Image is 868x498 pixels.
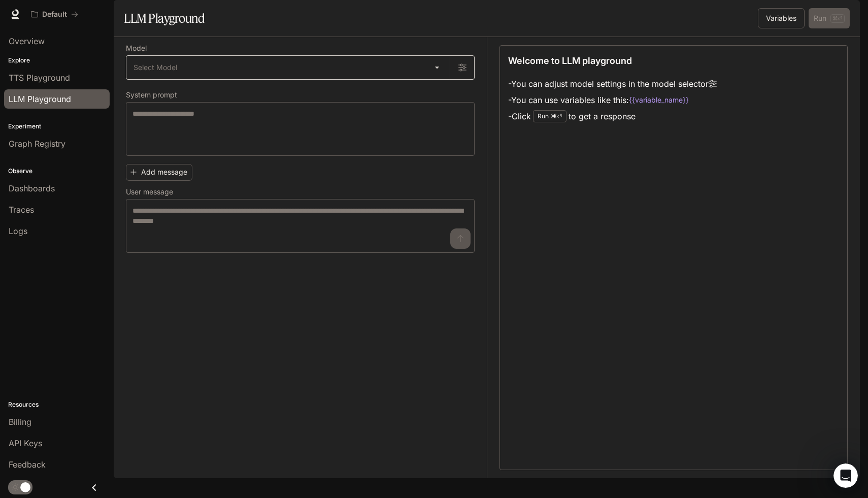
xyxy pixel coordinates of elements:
p: System prompt [126,91,177,98]
code: {{variable_name}} [629,95,689,105]
li: - You can adjust model settings in the model selector [508,76,717,92]
div: Run [533,110,566,122]
p: Model [126,45,147,52]
li: - You can use variables like this: [508,92,717,108]
p: User message [126,188,173,195]
div: Select Model [126,56,450,79]
p: ⌘⏎ [551,113,562,119]
h1: LLM Playground [124,8,205,28]
li: - Click to get a response [508,108,717,124]
button: Variables [758,8,805,28]
button: Add message [126,164,192,181]
span: Select Model [133,62,177,73]
p: Default [42,10,67,19]
iframe: Intercom live chat [833,463,858,488]
p: Welcome to LLM playground [508,54,632,68]
button: All workspaces [26,4,83,24]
